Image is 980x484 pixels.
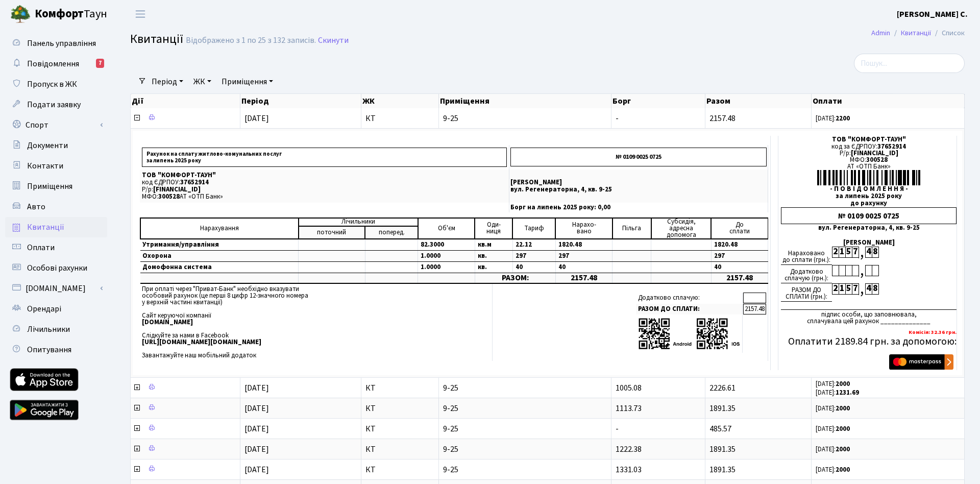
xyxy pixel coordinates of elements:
a: Квитанції [5,217,107,237]
p: вул. Регенераторна, 4, кв. 9-25 [510,186,767,193]
span: 9-25 [443,384,607,392]
a: Контакти [5,156,107,176]
span: [DATE] [244,444,269,455]
td: 297 [555,250,612,261]
div: ТОВ "КОМФОРТ-ТАУН" [781,136,957,143]
span: Квитанції [27,222,64,233]
div: підпис особи, що заповнювала, сплачувала цей рахунок ______________ [781,309,957,325]
div: Нараховано до сплати (грн.): [781,247,832,265]
a: Лічильники [5,319,107,340]
p: МФО: АТ «ОТП Банк» [142,193,507,200]
span: 2157.48 [709,113,736,124]
td: До cплати [711,218,768,239]
img: Masterpass [889,354,953,370]
td: 297 [512,250,555,261]
span: [FINANCIAL_ID] [851,149,898,158]
span: 9-25 [443,114,607,123]
a: Панель управління [5,33,107,54]
small: [DATE]: [816,388,859,397]
td: 2157.48 [743,304,766,314]
button: Переключити навігацію [128,6,153,22]
span: [DATE] [244,403,269,414]
b: 2000 [836,445,850,454]
b: Комфорт [35,6,84,22]
span: Панель управління [27,38,96,49]
span: Контакти [27,160,63,172]
span: КТ [365,404,434,413]
div: АТ «ОТП Банк» [781,163,957,170]
td: кв.м [475,239,512,251]
td: 40 [512,261,555,273]
td: При оплаті через "Приват-Банк" необхідно вказувати особовий рахунок (це перші 8 цифр 12-значного ... [140,284,492,361]
span: 37652914 [180,178,209,187]
a: Опитування [5,340,107,360]
td: РАЗОМ: [475,273,555,283]
span: Авто [27,201,45,212]
div: 5 [845,283,852,295]
span: 1891.35 [709,403,736,414]
span: [DATE] [244,464,269,475]
span: 1005.08 [616,382,642,394]
a: Скинути [318,36,349,45]
td: 40 [711,261,768,273]
td: Пільга [612,218,651,239]
b: 1231.69 [836,388,859,397]
small: [DATE]: [816,465,850,474]
span: КТ [365,384,434,392]
div: 8 [872,247,878,258]
a: Приміщення [217,73,277,90]
div: вул. Регенераторна, 4, кв. 9-25 [781,225,957,231]
a: Особові рахунки [5,258,107,278]
span: 1222.38 [616,444,642,455]
small: [DATE]: [816,445,850,454]
div: 8 [872,283,878,295]
b: 2000 [836,379,850,389]
h5: Оплатити 2189.84 грн. за допомогою: [781,335,957,348]
span: КТ [365,445,434,453]
span: Подати заявку [27,99,81,110]
li: Список [931,28,965,39]
div: Додатково сплачую (грн.): [781,265,832,283]
a: Орендарі [5,299,107,319]
td: 1.0000 [418,261,475,273]
a: Подати заявку [5,94,107,115]
div: 4 [865,283,872,295]
div: код за ЄДРПОУ: [781,143,957,150]
span: 1891.35 [709,444,736,455]
td: 2157.48 [711,273,768,283]
span: 1331.03 [616,464,642,475]
div: , [859,265,865,277]
td: Субсидія, адресна допомога [651,218,711,239]
th: ЖК [361,94,439,108]
a: Admin [871,28,890,38]
span: - [616,113,619,124]
span: КТ [365,466,434,474]
td: 1820.48 [711,239,768,251]
p: Рахунок на сплату житлово-комунальних послуг за липень 2025 року [142,148,507,167]
a: Пропуск в ЖК [5,74,107,94]
small: [DATE]: [816,404,850,413]
td: Нарахування [140,218,299,239]
span: Особові рахунки [27,262,87,274]
div: № 0109 0025 0725 [781,207,957,224]
div: МФО: [781,157,957,163]
td: РАЗОМ ДО СПЛАТИ: [636,304,743,314]
a: Повідомлення7 [5,54,107,74]
a: Документи [5,135,107,156]
div: 7 [852,247,859,258]
span: Оплати [27,242,55,253]
span: КТ [365,425,434,433]
b: 2200 [836,114,850,123]
td: 40 [555,261,612,273]
td: Нарахо- вано [555,218,612,239]
div: 4 [865,247,872,258]
img: apps-qrcodes.png [638,317,740,350]
span: 2226.61 [709,382,736,394]
b: 2000 [836,404,850,413]
p: Борг на липень 2025 року: 0,00 [510,204,767,211]
div: 7 [96,59,104,68]
td: 1820.48 [555,239,612,251]
div: [PERSON_NAME] [781,239,957,246]
span: 9-25 [443,466,607,474]
td: Додатково сплачую: [636,293,743,303]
